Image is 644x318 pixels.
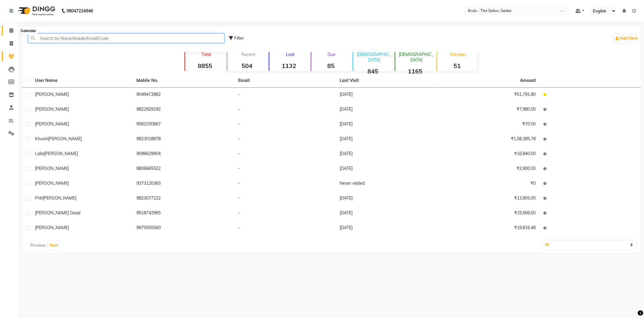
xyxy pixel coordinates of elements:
[438,162,540,177] td: ₹2,900.00
[336,221,438,236] td: [DATE]
[227,62,267,70] strong: 504
[336,74,438,88] th: Last Visit
[398,52,435,63] p: [DEMOGRAPHIC_DATA]
[44,151,78,156] span: [PERSON_NAME]
[235,162,336,177] td: -
[438,102,540,117] td: ₹7,980.00
[66,2,93,19] b: 08047224946
[336,191,438,206] td: [DATE]
[336,132,438,147] td: [DATE]
[437,62,477,70] strong: 51
[35,92,69,97] span: [PERSON_NAME]
[133,162,235,177] td: 8806665522
[438,88,540,102] td: ₹51,791.80
[35,210,80,216] span: [PERSON_NAME] Duad
[35,180,69,186] span: [PERSON_NAME]
[395,67,435,75] strong: 1165
[31,74,133,88] th: User Name
[35,195,43,201] span: Priti
[133,206,235,221] td: 9518742965
[15,2,57,19] img: logo
[336,206,438,221] td: [DATE]
[336,162,438,177] td: [DATE]
[438,132,540,147] td: ₹1,58,385.78
[235,132,336,147] td: -
[35,106,69,112] span: [PERSON_NAME]
[336,147,438,162] td: [DATE]
[438,117,540,132] td: ₹70.00
[133,177,235,191] td: 9373120363
[35,121,69,127] span: [PERSON_NAME]
[235,206,336,221] td: -
[235,88,336,102] td: -
[48,136,82,141] span: [PERSON_NAME]
[133,191,235,206] td: 9823077222
[438,177,540,191] td: ₹0
[272,52,309,57] p: Lost
[356,52,393,63] p: [DEMOGRAPHIC_DATA]
[133,117,235,132] td: 9561030867
[234,35,244,41] span: Filter
[235,147,336,162] td: -
[133,221,235,236] td: 9975555560
[235,102,336,117] td: -
[235,191,336,206] td: -
[48,241,60,250] button: Next
[133,102,235,117] td: 9822929192
[312,52,351,57] p: Due
[43,195,76,201] span: [PERSON_NAME]
[28,34,224,43] input: Search by Name/Mobile/Email/Code
[19,28,37,35] div: Calendar
[35,151,44,156] span: Laila
[235,177,336,191] td: -
[35,136,48,141] span: Khushi
[311,62,351,70] strong: 85
[35,225,69,230] span: [PERSON_NAME]
[438,147,540,162] td: ₹16,840.00
[336,88,438,102] td: [DATE]
[438,206,540,221] td: ₹15,566.00
[438,191,540,206] td: ₹13,905.00
[336,117,438,132] td: [DATE]
[440,52,477,57] p: Member
[133,74,235,88] th: Mobile No.
[336,177,438,191] td: Never visited
[35,166,69,171] span: [PERSON_NAME]
[614,34,639,43] a: Add Client
[133,132,235,147] td: 9823018878
[235,117,336,132] td: -
[336,102,438,117] td: [DATE]
[438,221,540,236] td: ₹19,816.48
[235,221,336,236] td: -
[353,67,393,75] strong: 845
[133,147,235,162] td: 9096629904
[185,62,225,70] strong: 8855
[230,52,267,57] p: Recent
[517,74,540,87] th: Amount
[187,52,225,57] p: Total
[133,88,235,102] td: 9049472882
[269,62,309,70] strong: 1132
[235,74,336,88] th: Email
